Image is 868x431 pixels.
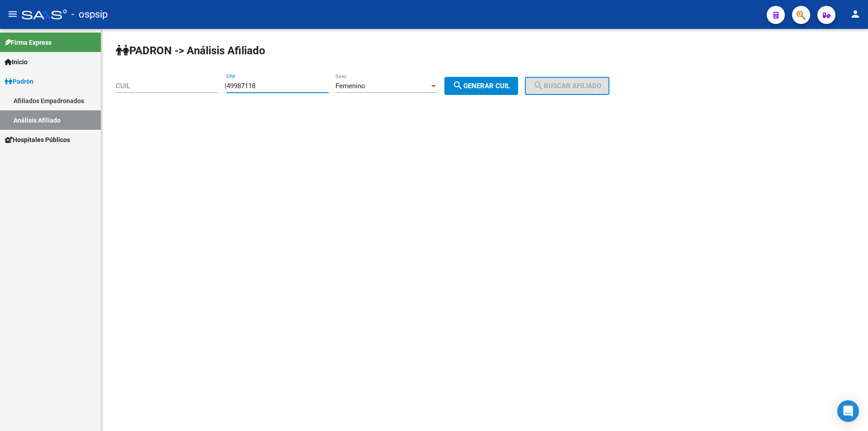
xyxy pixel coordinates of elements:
[5,57,28,67] span: Inicio
[71,5,108,24] span: - ospsip
[533,82,601,90] span: Buscar afiliado
[850,9,861,19] mat-icon: person
[7,9,18,19] mat-icon: menu
[5,76,33,86] span: Padrón
[335,82,365,90] span: Femenino
[5,135,70,145] span: Hospitales Públicos
[5,38,52,47] span: Firma Express
[116,44,265,57] strong: PADRON -> Análisis Afiliado
[525,77,609,95] button: Buscar afiliado
[837,400,859,422] div: Open Intercom Messenger
[444,77,518,95] button: Generar CUIL
[453,80,463,91] mat-icon: search
[453,82,510,90] span: Generar CUIL
[225,82,525,90] div: |
[533,80,544,91] mat-icon: search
